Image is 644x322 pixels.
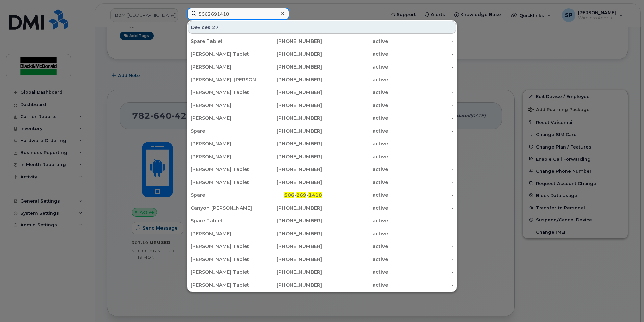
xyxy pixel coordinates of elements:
div: - [388,281,454,288]
div: - [388,38,454,45]
a: Spare Tablet[PHONE_NUMBER]active- [188,215,456,227]
div: - [388,51,454,57]
a: [PERSON_NAME] Tablet[PHONE_NUMBER]active- [188,176,456,188]
div: [PERSON_NAME]. [PERSON_NAME] [191,76,256,83]
div: - [388,76,454,83]
div: active [322,38,388,45]
div: Spare . [191,192,256,198]
div: Spare . [191,128,256,134]
div: [PHONE_NUMBER] [256,230,322,237]
div: [PERSON_NAME] Tablet [191,89,256,96]
div: - [388,230,454,237]
div: - [388,115,454,122]
div: active [322,269,388,275]
div: active [322,102,388,109]
div: [PERSON_NAME] [191,153,256,160]
a: Spare Tablet[PHONE_NUMBER]active- [188,35,456,47]
a: Spare .506-269-1418active- [188,189,456,201]
div: active [322,205,388,211]
div: [PHONE_NUMBER] [256,128,322,134]
a: [PERSON_NAME] Tablet[PHONE_NUMBER]active- [188,253,456,265]
div: active [322,140,388,147]
div: - [388,243,454,250]
div: - [388,192,454,198]
div: [PHONE_NUMBER] [256,63,322,70]
a: [PERSON_NAME][PHONE_NUMBER]active- [188,112,456,124]
div: [PHONE_NUMBER] [256,205,322,211]
div: [PERSON_NAME] [191,115,256,122]
a: [PERSON_NAME] Tablet[PHONE_NUMBER]active- [188,240,456,252]
div: - - [256,192,322,198]
div: active [322,89,388,96]
div: - [388,269,454,275]
span: 269 [296,192,306,198]
div: [PHONE_NUMBER] [256,76,322,83]
div: - [388,89,454,96]
div: active [322,63,388,70]
div: active [322,76,388,83]
div: [PHONE_NUMBER] [256,243,322,250]
a: [PERSON_NAME] Tablet[PHONE_NUMBER]active- [188,48,456,60]
a: [PERSON_NAME][PHONE_NUMBER]active- [188,138,456,150]
div: active [322,179,388,186]
a: [PERSON_NAME] Tablet[PHONE_NUMBER]active- [188,163,456,176]
a: [PERSON_NAME]. [PERSON_NAME][PHONE_NUMBER]active- [188,74,456,86]
div: - [388,153,454,160]
div: [PHONE_NUMBER] [256,140,322,147]
div: Spare Tablet [191,217,256,224]
div: [PHONE_NUMBER] [256,115,322,122]
div: [PERSON_NAME] Tablet [191,51,256,57]
div: [PERSON_NAME] [191,63,256,70]
div: active [322,217,388,224]
div: - [388,217,454,224]
div: active [322,243,388,250]
div: [PERSON_NAME] Tablet [191,269,256,275]
a: [PERSON_NAME][PHONE_NUMBER]active- [188,227,456,240]
div: [PHONE_NUMBER] [256,38,322,45]
div: - [388,140,454,147]
a: [PERSON_NAME][PHONE_NUMBER]active- [188,99,456,111]
span: 506 [284,192,294,198]
input: Find something... [187,8,289,20]
div: - [388,63,454,70]
div: [PERSON_NAME] [191,140,256,147]
div: - [388,205,454,211]
div: Devices [188,21,456,34]
div: active [322,192,388,198]
a: [PERSON_NAME] Tablet[PHONE_NUMBER]active- [188,279,456,291]
div: [PHONE_NUMBER] [256,166,322,173]
div: active [322,256,388,263]
div: [PERSON_NAME] Tablet [191,243,256,250]
div: [PERSON_NAME] Tablet [191,166,256,173]
div: active [322,230,388,237]
div: [PHONE_NUMBER] [256,153,322,160]
div: - [388,256,454,263]
a: [PERSON_NAME] Tablet[PHONE_NUMBER]active- [188,266,456,278]
div: [PHONE_NUMBER] [256,217,322,224]
div: [PHONE_NUMBER] [256,51,322,57]
div: - [388,102,454,109]
div: [PHONE_NUMBER] [256,256,322,263]
div: active [322,153,388,160]
a: [PERSON_NAME][PHONE_NUMBER]active- [188,61,456,73]
div: [PHONE_NUMBER] [256,281,322,288]
div: [PERSON_NAME] Tablet [191,256,256,263]
div: [PHONE_NUMBER] [256,102,322,109]
span: 27 [212,24,219,31]
a: [PERSON_NAME][PHONE_NUMBER]active- [188,151,456,163]
div: Canyon [PERSON_NAME] [191,205,256,211]
a: [PERSON_NAME] Tablet[PHONE_NUMBER]active- [188,86,456,99]
a: Canyon [PERSON_NAME][PHONE_NUMBER]active- [188,202,456,214]
div: [PERSON_NAME] Tablet [191,281,256,288]
div: active [322,115,388,122]
a: Spare .[PHONE_NUMBER]active- [188,125,456,137]
div: [PHONE_NUMBER] [256,89,322,96]
span: 1418 [308,192,322,198]
div: active [322,166,388,173]
div: [PERSON_NAME] [191,230,256,237]
div: active [322,51,388,57]
div: - [388,128,454,134]
div: active [322,128,388,134]
div: Spare Tablet [191,38,256,45]
div: - [388,166,454,173]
